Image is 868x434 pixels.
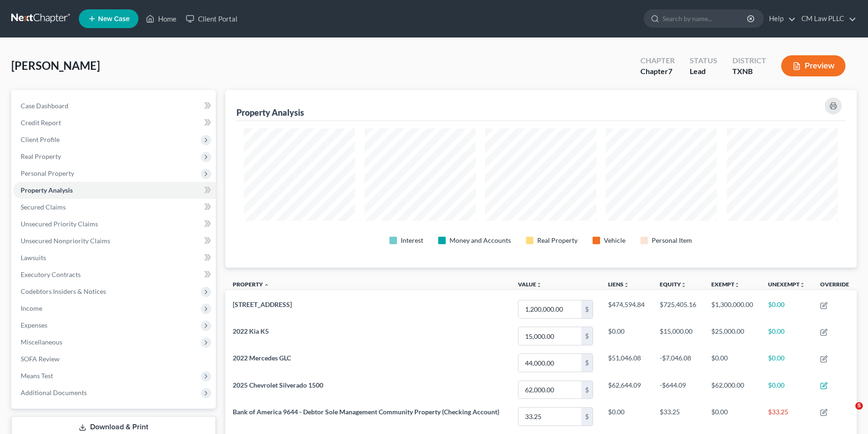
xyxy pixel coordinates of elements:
th: Override [813,275,857,296]
td: $0.00 [704,350,761,376]
div: Personal Item [652,236,692,245]
td: $0.00 [761,296,813,322]
iframe: Intercom live chat [836,402,859,425]
div: Money and Accounts [449,236,511,245]
div: $ [581,300,593,318]
span: [PERSON_NAME] [11,59,100,72]
div: $ [581,408,593,426]
div: $ [581,354,593,372]
td: $0.00 [761,376,813,403]
span: SOFA Review [21,355,60,363]
span: Property Analysis [21,186,73,194]
input: 0.00 [518,408,581,426]
a: Equityunfold_more [660,281,686,288]
td: $62,644.09 [601,376,652,403]
td: -$7,046.08 [652,350,704,376]
a: Home [141,10,181,27]
span: Credit Report [21,119,61,127]
a: Case Dashboard [13,97,216,114]
span: Additional Documents [21,389,87,397]
a: Unsecured Nonpriority Claims [13,232,216,249]
span: Personal Property [21,169,74,177]
td: $33.25 [652,403,704,430]
div: District [732,55,766,66]
input: 0.00 [518,327,581,345]
a: Exemptunfold_more [711,281,740,288]
td: $62,000.00 [704,376,761,403]
span: 5 [855,402,863,410]
a: Unexemptunfold_more [768,281,805,288]
i: expand_less [264,282,269,288]
a: Executory Contracts [13,266,216,283]
a: Client Portal [181,10,242,27]
a: Unsecured Priority Claims [13,216,216,232]
td: $33.25 [761,403,813,430]
span: Executory Contracts [21,270,81,278]
i: unfold_more [681,282,686,288]
input: 0.00 [518,354,581,372]
div: Lead [690,66,717,77]
span: Lawsuits [21,254,46,262]
a: Liensunfold_more [608,281,629,288]
div: Real Property [537,236,578,245]
a: Help [764,10,796,27]
span: 2022 Kia K5 [233,327,269,335]
input: Search by name... [662,10,748,27]
a: SOFA Review [13,351,216,367]
td: $1,300,000.00 [704,296,761,322]
a: CM Law PLLC [797,10,856,27]
td: $0.00 [761,323,813,350]
input: 0.00 [518,300,581,318]
span: Codebtors Insiders & Notices [21,287,106,295]
span: New Case [98,15,129,22]
a: Property expand_less [233,281,269,288]
span: Client Profile [21,135,60,143]
td: $0.00 [601,323,652,350]
td: $15,000.00 [652,323,704,350]
td: -$644.09 [652,376,704,403]
span: Miscellaneous [21,338,62,346]
i: unfold_more [536,282,542,288]
td: $0.00 [761,350,813,376]
div: Vehicle [604,236,625,245]
td: $0.00 [704,403,761,430]
i: unfold_more [799,282,805,288]
input: 0.00 [518,381,581,399]
td: $51,046.08 [601,350,652,376]
td: $25,000.00 [704,323,761,350]
span: 2022 Mercedes GLC [233,354,291,362]
button: Preview [781,55,845,76]
span: Unsecured Priority Claims [21,220,98,228]
i: unfold_more [734,282,740,288]
span: Real Property [21,152,61,160]
a: Property Analysis [13,182,216,199]
td: $0.00 [601,403,652,430]
a: Lawsuits [13,249,216,266]
div: $ [581,327,593,345]
a: Secured Claims [13,199,216,216]
span: Case Dashboard [21,102,69,110]
div: TXNB [732,66,766,77]
span: Unsecured Nonpriority Claims [21,237,110,245]
div: $ [581,381,593,399]
span: 2025 Chevrolet Silverado 1500 [233,381,323,389]
a: Valueunfold_more [518,281,542,288]
span: Means Test [21,372,53,380]
td: $725,405.16 [652,296,704,322]
span: 7 [668,67,672,75]
span: Bank of America 9644 - Debtor Sole Management Community Property (Checking Account) [233,408,499,416]
span: Expenses [21,321,47,329]
span: Income [21,304,42,312]
i: unfold_more [624,282,629,288]
div: Chapter [640,55,675,66]
a: Credit Report [13,114,216,131]
span: [STREET_ADDRESS] [233,300,292,308]
div: Interest [401,236,423,245]
span: Secured Claims [21,203,66,211]
div: Status [690,55,717,66]
td: $474,594.84 [601,296,652,322]
div: Chapter [640,66,675,77]
div: Property Analysis [236,107,304,118]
